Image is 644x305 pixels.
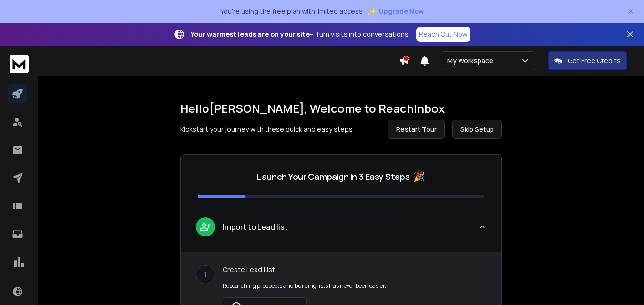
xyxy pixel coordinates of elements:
span: 🎉 [413,170,425,183]
p: Kickstart your journey with these quick and easy steps [180,125,353,134]
span: ✨ [367,5,377,18]
p: My Workspace [447,56,497,66]
p: You're using the free plan with limited access [220,7,363,16]
strong: Your warmest leads are on your site [191,30,310,39]
p: Reach Out Now [419,30,468,39]
p: Researching prospects and building lists has never been easier. [223,282,486,290]
img: logo [10,55,29,73]
button: Get Free Credits [548,51,627,70]
p: Import to Lead list [223,221,288,233]
span: Skip Setup [460,125,494,134]
div: 1 [196,265,215,284]
button: leadImport to Lead list [181,210,501,252]
p: Launch Your Campaign in 3 Easy Steps [257,170,409,183]
p: – Turn visits into conversations [191,30,409,39]
img: lead [199,221,212,233]
p: Get Free Credits [568,56,621,66]
button: Skip Setup [452,120,502,139]
button: Restart Tour [388,120,445,139]
p: Create Lead List [223,265,486,275]
button: ✨Upgrade Now [367,2,424,21]
h1: Hello [PERSON_NAME] , Welcome to ReachInbox [180,101,502,116]
a: Reach Out Now [416,27,470,42]
span: Upgrade Now [379,7,424,16]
